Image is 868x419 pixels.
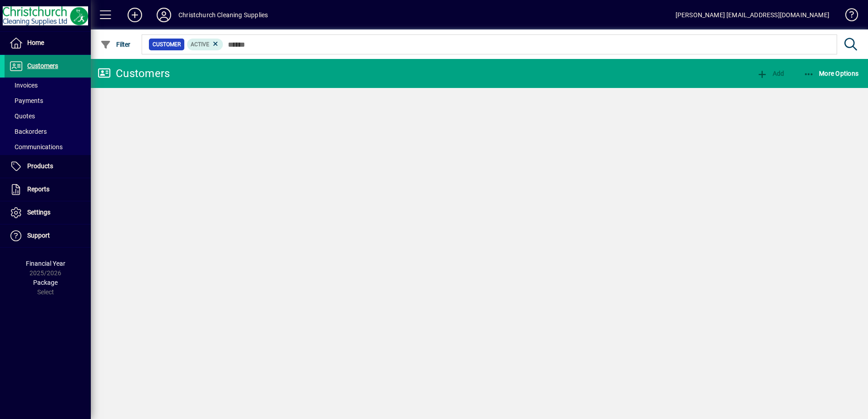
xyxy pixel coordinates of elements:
span: Active [191,41,209,48]
a: Backorders [5,124,91,139]
span: Products [27,162,53,170]
span: Package [33,279,58,286]
button: Filter [98,36,133,53]
span: Filter [100,41,131,48]
button: Profile [149,7,178,23]
a: Quotes [5,108,91,124]
span: More Options [804,70,859,77]
a: Support [5,224,91,247]
span: Customers [27,62,58,69]
span: Settings [27,209,50,216]
span: Support [27,232,50,239]
a: Invoices [5,78,91,93]
span: Payments [9,97,43,104]
div: [PERSON_NAME] [EMAIL_ADDRESS][DOMAIN_NAME] [676,8,829,22]
span: Invoices [9,82,38,89]
a: Reports [5,178,91,201]
a: Communications [5,139,91,155]
a: Payments [5,93,91,108]
button: Add [120,7,149,23]
div: Customers [98,66,170,81]
button: More Options [801,65,861,82]
button: Add [755,65,786,82]
span: Reports [27,185,49,193]
span: Customer [153,40,181,49]
span: Home [27,39,44,46]
span: Communications [9,143,63,151]
a: Settings [5,201,91,224]
span: Add [757,70,784,77]
span: Quotes [9,112,35,120]
span: Financial Year [26,260,65,267]
a: Products [5,155,91,178]
div: Christchurch Cleaning Supplies [178,8,268,22]
span: Backorders [9,128,47,135]
a: Knowledge Base [838,2,857,31]
a: Home [5,32,91,54]
mat-chip: Activation Status: Active [187,39,223,50]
